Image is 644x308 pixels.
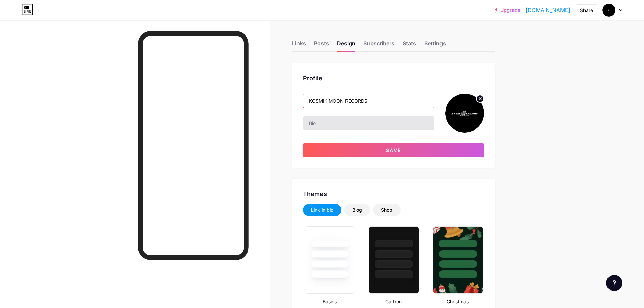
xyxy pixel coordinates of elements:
[403,39,416,51] div: Stats
[602,4,615,17] img: Stereogramme Audio
[352,207,362,213] div: Blog
[303,298,356,305] div: Basics
[314,39,329,51] div: Posts
[367,298,420,305] div: Carbon
[292,39,306,51] div: Links
[526,6,570,14] a: [DOMAIN_NAME]
[381,207,392,213] div: Shop
[303,74,484,83] div: Profile
[424,39,446,51] div: Settings
[580,7,593,14] div: Share
[363,39,395,51] div: Subscribers
[386,147,401,153] span: Save
[431,298,484,305] div: Christmas
[445,94,484,133] img: Stereogramme Audio
[303,143,484,157] button: Save
[303,94,434,108] input: Name
[303,116,434,130] input: Bio
[311,207,333,213] div: Link in bio
[495,7,520,13] a: Upgrade
[303,189,484,198] div: Themes
[337,39,355,51] div: Design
